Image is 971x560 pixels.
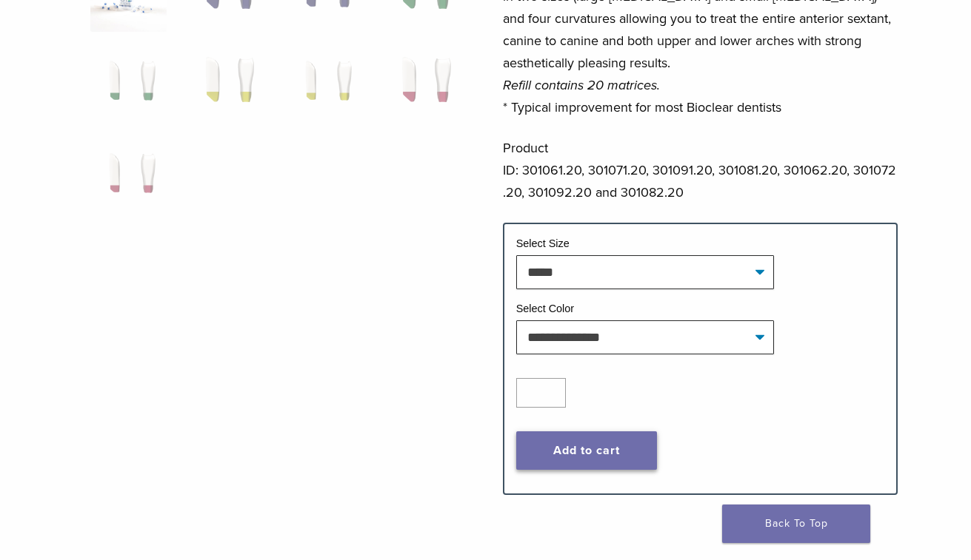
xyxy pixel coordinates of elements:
[722,505,870,543] a: Back To Top
[516,431,657,470] button: Add to cart
[90,144,167,217] img: BT Matrix Series - Image 9
[503,77,660,93] em: Refill contains 20 matrices.
[503,137,898,203] p: Product ID: 301061.20, 301071.20, 301091.20, 301081.20, 301062.20, 301072.20, 301092.20 and 30108...
[516,303,574,314] label: Select Color
[189,51,265,125] img: BT Matrix Series - Image 6
[385,51,461,125] img: BT Matrix Series - Image 8
[516,237,570,249] label: Select Size
[287,51,363,125] img: BT Matrix Series - Image 7
[90,51,167,125] img: BT Matrix Series - Image 5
